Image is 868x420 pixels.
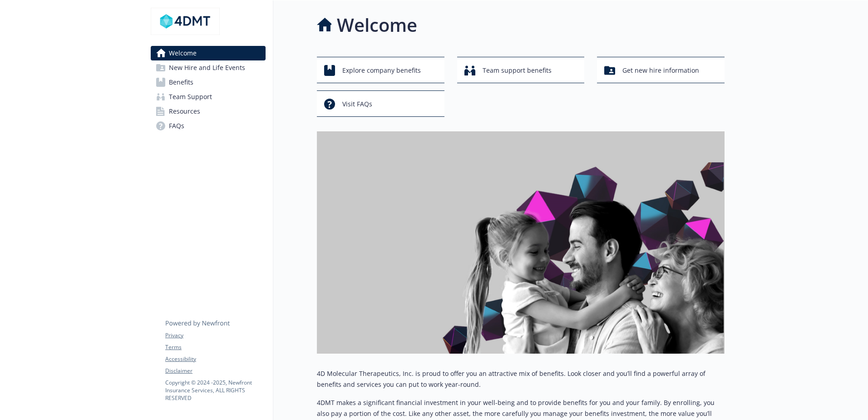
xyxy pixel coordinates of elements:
[169,119,184,133] span: FAQs
[165,331,265,340] a: Privacy
[317,131,725,354] img: overview page banner
[337,11,417,39] h1: Welcome
[151,75,266,90] a: Benefits
[165,355,265,363] a: Accessibility
[622,62,699,79] span: Get new hire information
[597,57,725,83] button: Get new hire information
[165,379,265,402] p: Copyright © 2024 - 2025 , Newfront Insurance Services, ALL RIGHTS RESERVED
[169,75,193,90] span: Benefits
[165,343,265,351] a: Terms
[151,46,266,60] a: Welcome
[151,60,266,75] a: New Hire and Life Events
[151,104,266,119] a: Resources
[169,104,200,119] span: Resources
[317,368,725,390] p: 4D Molecular Therapeutics, Inc. is proud to offer you an attractive mix of benefits. Look closer ...
[151,119,266,133] a: FAQs
[342,95,372,113] span: Visit FAQs
[169,60,245,75] span: New Hire and Life Events
[457,57,585,83] button: Team support benefits
[483,62,552,79] span: Team support benefits
[165,367,265,375] a: Disclaimer
[151,90,266,104] a: Team Support
[342,62,421,79] span: Explore company benefits
[317,90,444,117] button: Visit FAQs
[169,90,212,104] span: Team Support
[169,46,197,60] span: Welcome
[317,57,444,83] button: Explore company benefits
